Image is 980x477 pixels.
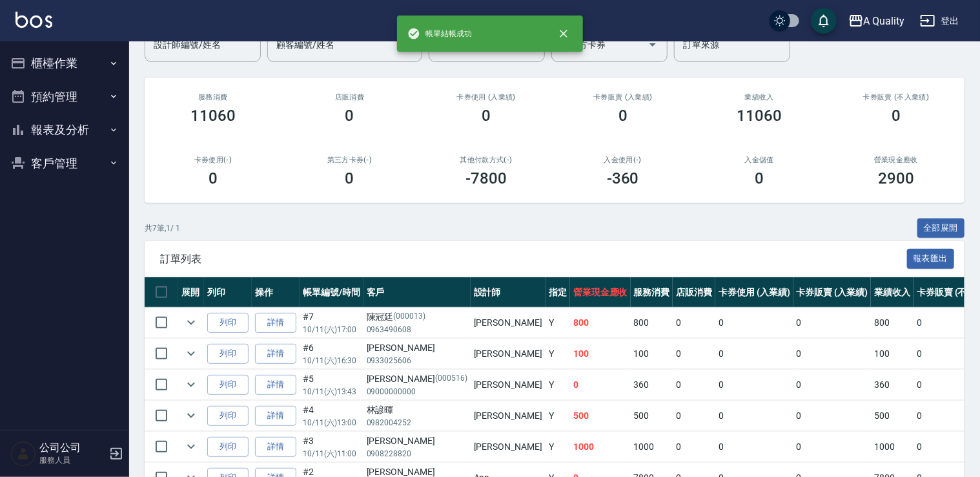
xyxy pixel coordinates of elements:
[207,406,249,426] button: 列印
[673,339,715,369] td: 0
[178,277,204,308] th: 展開
[631,370,673,400] td: 360
[297,156,403,164] h2: 第三方卡券(-)
[843,93,949,101] h2: 卡券販賣 (不入業績)
[367,448,467,460] p: 0908228820
[367,372,467,386] div: [PERSON_NAME]
[363,277,471,308] th: 客戶
[631,277,673,308] th: 服務消費
[546,308,570,338] td: Y
[871,308,914,338] td: 800
[737,107,782,125] h3: 11060
[181,437,201,456] button: expand row
[471,432,546,462] td: [PERSON_NAME]
[793,401,872,431] td: 0
[793,308,872,338] td: 0
[209,169,218,187] h3: 0
[631,401,673,431] td: 500
[715,432,793,462] td: 0
[570,277,631,308] th: 營業現金應收
[433,156,539,164] h2: 其他付款方式(-)
[843,8,910,34] button: A Quality
[433,93,539,101] h2: 卡券使用 (入業績)
[471,277,546,308] th: 設計師
[570,308,631,338] td: 800
[546,339,570,369] td: Y
[465,169,507,187] h3: -7800
[707,93,813,101] h2: 業績收入
[570,370,631,400] td: 0
[207,437,249,457] button: 列印
[5,80,124,114] button: 預約管理
[10,441,36,467] img: Person
[300,339,363,369] td: #6
[631,432,673,462] td: 1000
[367,434,467,448] div: [PERSON_NAME]
[367,324,467,335] p: 0963490608
[864,13,905,29] div: A Quality
[207,375,249,395] button: 列印
[471,308,546,338] td: [PERSON_NAME]
[642,34,663,55] button: Open
[570,432,631,462] td: 1000
[181,375,201,394] button: expand row
[367,341,467,355] div: [PERSON_NAME]
[793,277,872,308] th: 卡券販賣 (入業績)
[871,370,914,400] td: 360
[915,9,965,33] button: 登出
[255,375,296,395] a: 詳情
[907,249,955,269] button: 報表匯出
[755,169,764,187] h3: 0
[255,313,296,333] a: 詳情
[546,432,570,462] td: Y
[715,308,793,338] td: 0
[892,107,901,125] h3: 0
[871,401,914,431] td: 500
[303,355,360,366] p: 10/11 (六) 16:30
[367,417,467,429] p: 0982004252
[673,401,715,431] td: 0
[631,339,673,369] td: 100
[618,107,628,125] h3: 0
[471,339,546,369] td: [PERSON_NAME]
[5,113,124,147] button: 報表及分析
[394,310,426,324] p: (000013)
[673,308,715,338] td: 0
[367,403,467,417] div: 林諺暉
[546,277,570,308] th: 指定
[300,401,363,431] td: #4
[673,432,715,462] td: 0
[300,308,363,338] td: #7
[367,310,467,324] div: 陳冠廷
[300,432,363,462] td: #3
[843,156,949,164] h2: 營業現金應收
[871,339,914,369] td: 100
[570,339,631,369] td: 100
[367,355,467,366] p: 0933025606
[15,12,52,28] img: Logo
[297,93,403,101] h2: 店販消費
[300,370,363,400] td: #5
[303,386,360,397] p: 10/11 (六) 13:43
[570,401,631,431] td: 500
[715,370,793,400] td: 0
[160,253,907,266] span: 訂單列表
[715,339,793,369] td: 0
[190,107,236,125] h3: 11060
[181,406,201,425] button: expand row
[482,107,491,125] h3: 0
[255,406,296,426] a: 詳情
[255,344,296,364] a: 詳情
[204,277,252,308] th: 列印
[39,454,105,466] p: 服務人員
[160,156,266,164] h2: 卡券使用(-)
[300,277,363,308] th: 帳單編號/時間
[435,372,467,386] p: (000516)
[145,222,180,234] p: 共 7 筆, 1 / 1
[811,8,837,34] button: save
[793,432,872,462] td: 0
[546,370,570,400] td: Y
[181,344,201,363] button: expand row
[471,370,546,400] td: [PERSON_NAME]
[871,432,914,462] td: 1000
